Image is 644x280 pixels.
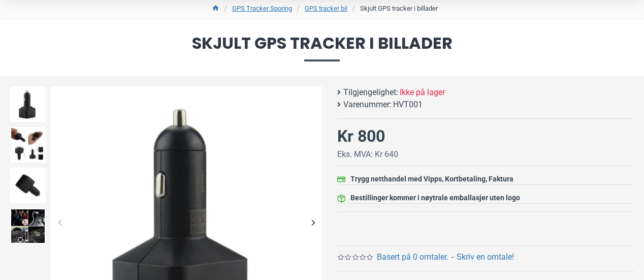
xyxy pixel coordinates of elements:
[232,4,292,14] a: GPS Tracker Sporing
[343,99,392,111] b: Varenummer:
[393,99,423,111] span: HVT001
[51,213,69,231] div: Previous slide
[343,86,398,99] b: Tilgjengelighet:
[457,251,514,263] a: Skriv en omtale!
[377,251,448,263] a: Basert på 0 omtaler.
[452,252,454,262] b: -
[350,193,520,203] div: Bestillinger kommer i nøytrale emballasjer uten logo
[10,35,634,61] span: Skjult GPS tracker i billader
[10,208,46,244] img: Skjult GPS tracker i billader - SpyGadgets.no
[305,4,347,14] a: GPS tracker bil
[337,124,385,148] div: Kr 800
[350,174,513,184] div: Trygg netthandel med Vipps, Kortbetaling, Faktura
[400,86,445,99] span: Ikke på lager
[10,127,46,163] img: Skjult GPS tracker i billader - SpyGadgets.no
[304,213,322,231] div: Next slide
[10,168,46,203] img: Skjult GPS tracker i billader - SpyGadgets.no
[10,86,46,122] img: Skjult GPS tracker i billader - SpyGadgets.no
